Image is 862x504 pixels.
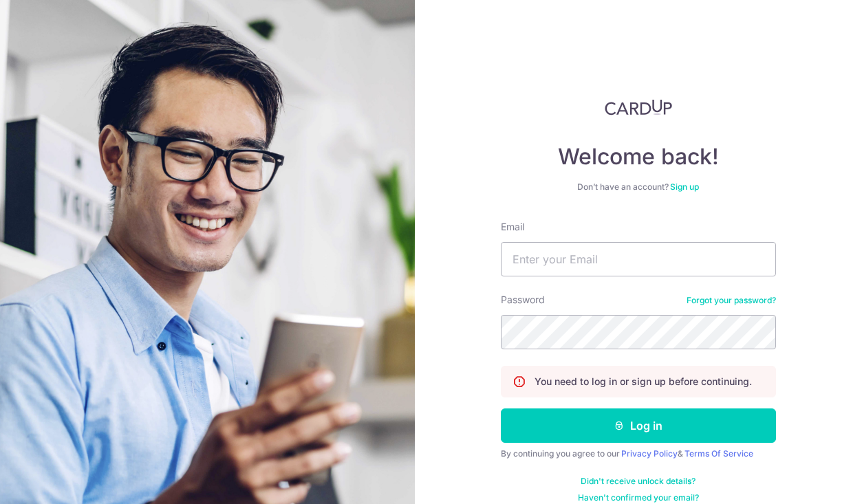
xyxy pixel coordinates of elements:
[501,242,776,276] input: Enter your Email
[578,492,699,503] a: Haven't confirmed your email?
[535,375,752,388] p: You need to log in or sign up before continuing.
[605,99,672,116] img: CardUp Logo
[501,448,776,459] div: By continuing you agree to our &
[501,220,524,234] label: Email
[670,182,699,192] a: Sign up
[501,408,776,443] button: Log in
[581,476,696,487] a: Didn't receive unlock details?
[501,143,776,171] h4: Welcome back!
[621,448,678,459] a: Privacy Policy
[685,448,753,459] a: Terms Of Service
[501,182,776,193] div: Don’t have an account?
[501,293,545,307] label: Password
[687,295,776,306] a: Forgot your password?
